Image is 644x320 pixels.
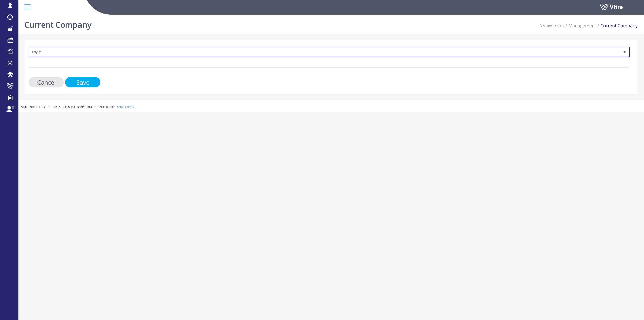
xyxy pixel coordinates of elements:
[21,105,116,108] span: Hash '8b749f7' Date '[DATE] 13:30:34 +0000' Branch 'Production'
[540,23,564,29] a: רכבת ישראל
[29,47,620,56] span: Exyte
[564,23,596,29] li: Management
[24,13,91,34] h1: Current Company
[596,23,638,29] li: Current Company
[65,77,100,87] input: Save
[117,105,134,108] a: Show Labels
[29,77,64,87] input: Cancel
[620,47,629,56] span: select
